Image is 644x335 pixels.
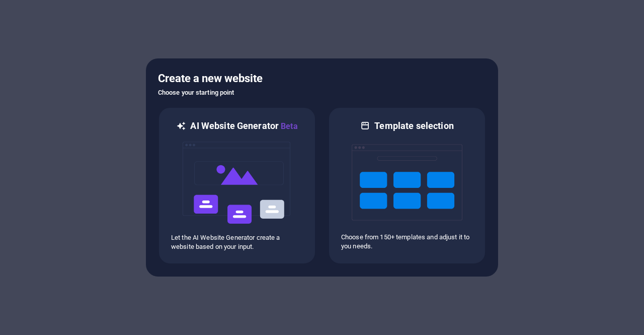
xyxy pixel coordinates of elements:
[158,107,316,264] div: AI Website GeneratorBetaaiLet the AI Website Generator create a website based on your input.
[374,120,453,132] h6: Template selection
[328,107,486,264] div: Template selectionChoose from 150+ templates and adjust it to you needs.
[182,132,292,233] img: ai
[171,233,303,251] p: Let the AI Website Generator create a website based on your input.
[190,120,297,132] h6: AI Website Generator
[158,71,486,87] h5: Create a new website
[279,121,298,131] span: Beta
[341,233,473,251] p: Choose from 150+ templates and adjust it to you needs.
[158,87,486,99] h6: Choose your starting point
